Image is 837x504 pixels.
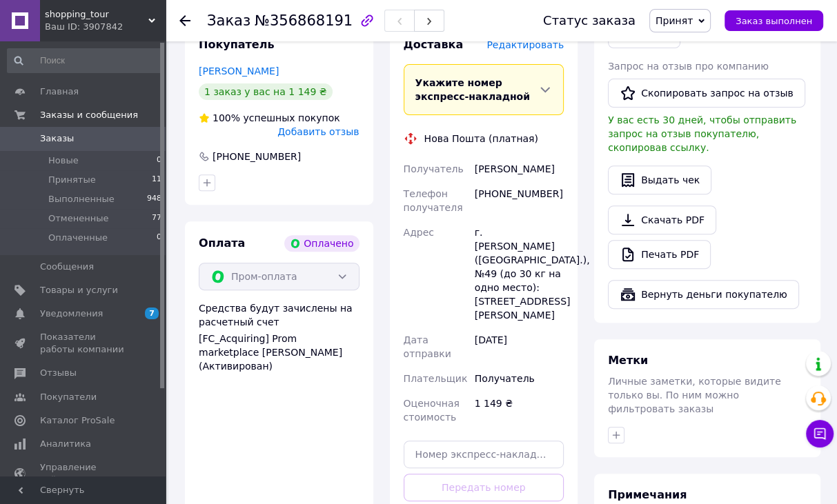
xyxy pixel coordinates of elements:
span: Заказ [207,12,250,29]
span: Плательщик [404,373,468,384]
div: [PHONE_NUMBER] [472,181,567,220]
span: Принят [656,15,693,26]
div: [PERSON_NAME] [472,157,567,181]
span: Покупатель [199,38,274,51]
span: Товары и услуги [40,284,118,296]
span: shopping_tour [45,8,148,21]
div: Нова Пошта (платная) [421,132,542,145]
span: Сообщения [40,261,94,273]
span: Укажите номер экспресс-накладной [415,77,530,102]
span: Показатели работы компании [40,331,128,356]
span: Новые [48,154,79,167]
span: Оценочная стоимость [404,398,460,423]
span: 11 [152,174,161,186]
div: [FC_Acquiring] Prom marketplace [PERSON_NAME] (Активирован) [199,332,360,373]
span: Заказ выполнен [736,16,812,26]
div: Получатель [472,366,567,391]
button: Заказ выполнен [725,10,823,31]
a: [PERSON_NAME] [199,65,279,77]
span: Получатель [404,163,464,174]
span: Адрес [404,227,434,238]
div: 1 заказ у вас на 1 149 ₴ [199,83,333,100]
button: Вернуть деньги покупателю [608,280,799,309]
button: Чат с покупателем [806,420,834,447]
span: Уведомления [40,308,103,320]
div: Ваш ID: 3907842 [45,21,166,33]
button: Скопировать запрос на отзыв [608,79,805,108]
span: Запрос на отзыв про компанию [608,61,769,72]
span: Покупатели [40,391,97,403]
span: Выполненные [48,193,115,205]
input: Поиск [7,48,163,73]
span: Доставка [404,38,464,51]
span: 948 [147,193,161,205]
div: 1 149 ₴ [472,391,567,430]
span: Примечания [608,488,687,501]
span: Телефон получателя [404,188,463,213]
span: 0 [157,154,161,167]
span: №356868191 [255,12,353,29]
span: Заказы [40,132,74,145]
span: Отмененные [48,212,108,225]
button: Выдать чек [608,165,711,194]
span: 77 [152,212,161,225]
span: Аналитика [40,438,91,450]
span: Оплата [199,236,245,250]
span: 7 [145,308,159,319]
span: Редактировать [486,39,564,50]
div: успешных покупок [199,111,340,125]
span: Дата отправки [404,334,451,359]
div: г. [PERSON_NAME] ([GEOGRAPHIC_DATA].), №49 (до 30 кг на одно место): [STREET_ADDRESS][PERSON_NAME] [472,220,567,327]
div: Статус заказа [543,14,636,28]
div: [PHONE_NUMBER] [211,150,302,163]
span: Отзывы [40,367,77,379]
span: Оплаченные [48,232,108,244]
div: Вернуться назад [179,14,190,28]
span: Личные заметки, которые видите только вы. По ним можно фильтровать заказы [608,376,781,414]
div: Оплачено [284,235,359,252]
span: 0 [157,232,161,244]
a: Печать PDF [608,240,711,269]
span: Добавить отзыв [277,126,359,137]
span: Главная [40,85,79,98]
span: Каталог ProSale [40,414,115,427]
span: Метки [608,354,648,367]
div: [DATE] [472,327,567,366]
span: Принятые [48,174,96,186]
input: Номер экспресс-накладной [404,441,564,468]
span: 100% [213,112,240,123]
span: Заказы и сообщения [40,109,138,121]
span: У вас есть 30 дней, чтобы отправить запрос на отзыв покупателю, скопировав ссылку. [608,114,796,153]
a: Скачать PDF [608,205,716,234]
span: Управление сайтом [40,461,128,486]
div: Средства будут зачислены на расчетный счет [199,301,360,373]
